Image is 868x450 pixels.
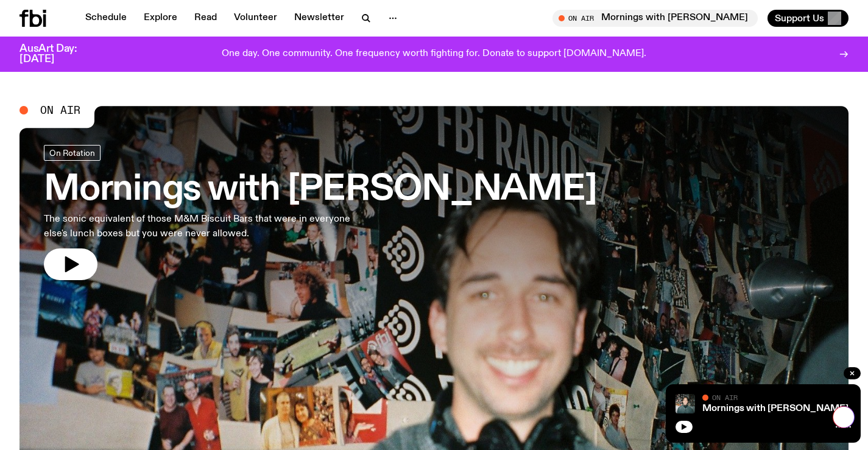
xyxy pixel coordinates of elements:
[40,105,80,116] span: On Air
[775,13,824,24] span: Support Us
[676,394,695,413] img: Radio presenter Ben Hansen sits in front of a wall of photos and an fbi radio sign. Film photo. B...
[287,10,351,27] a: Newsletter
[44,145,597,280] a: Mornings with [PERSON_NAME]The sonic equivalent of those M&M Biscuit Bars that were in everyone e...
[767,10,849,27] button: Support Us
[49,148,95,157] span: On Rotation
[136,10,185,27] a: Explore
[702,404,849,413] a: Mornings with [PERSON_NAME]
[227,10,284,27] a: Volunteer
[222,49,646,60] p: One day. One community. One frequency worth fighting for. Donate to support [DOMAIN_NAME].
[187,10,224,27] a: Read
[552,10,758,27] button: On AirMornings with [PERSON_NAME]
[44,145,101,161] a: On Rotation
[44,212,356,241] p: The sonic equivalent of those M&M Biscuit Bars that were in everyone else's lunch boxes but you w...
[712,393,738,401] span: On Air
[19,44,97,65] h3: AusArt Day: [DATE]
[78,10,134,27] a: Schedule
[44,173,597,207] h3: Mornings with [PERSON_NAME]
